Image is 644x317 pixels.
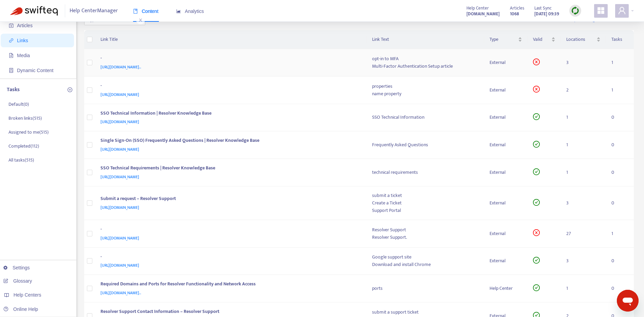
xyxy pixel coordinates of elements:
[372,63,479,70] div: Multi-Factor Authentication Setup article
[70,4,118,17] span: Help Center Manager
[606,159,634,186] td: 0
[579,16,634,24] span: Getting started with Links
[17,68,53,73] span: Dynamic Content
[561,159,606,186] td: 1
[136,16,145,24] span: close
[490,59,522,66] div: External
[372,114,479,121] div: SSO Technical Information
[372,308,479,316] div: submit a support ticket
[8,143,39,150] p: Completed ( 112 )
[100,262,139,269] span: [URL][DOMAIN_NAME]
[561,49,606,77] td: 3
[100,204,139,211] span: [URL][DOMAIN_NAME]
[372,169,479,176] div: technical requirements
[100,82,359,91] div: -
[7,86,20,94] p: Tasks
[490,257,522,265] div: External
[490,86,522,94] div: External
[533,86,540,93] span: close-circle
[100,146,139,153] span: [URL][DOMAIN_NAME]
[606,77,634,104] td: 1
[606,131,634,159] td: 0
[8,115,42,122] p: Broken links ( 515 )
[100,289,141,296] span: [URL][DOMAIN_NAME]..
[617,290,639,312] iframe: Button to launch messaging window
[490,230,522,237] div: External
[597,6,605,15] span: appstore
[372,141,479,149] div: Frequently Asked Questions
[10,6,58,16] img: Swifteq
[490,36,517,43] span: Type
[9,23,14,28] span: account-book
[9,53,14,58] span: file-image
[533,59,540,65] span: close-circle
[100,110,359,118] div: SSO Technical Information | Resolver Knowledge Base
[100,226,359,234] div: -
[14,292,41,298] span: Help Centers
[490,141,522,149] div: External
[606,30,634,49] th: Tasks
[466,4,489,12] span: Help Center
[8,101,29,108] p: Default ( 0 )
[372,83,479,90] div: properties
[510,10,519,18] strong: 1068
[372,234,479,241] div: Resolver Support.
[17,53,30,58] span: Media
[561,131,606,159] td: 1
[372,192,479,199] div: submit a ticket
[533,257,540,264] span: check-circle
[606,104,634,132] td: 0
[9,68,14,73] span: container
[533,36,550,43] span: Valid
[100,91,139,98] span: [URL][DOMAIN_NAME]
[533,199,540,206] span: check-circle
[68,87,72,92] span: plus-circle
[533,113,540,120] span: check-circle
[100,253,359,262] div: -
[490,169,522,176] div: External
[100,173,139,180] span: [URL][DOMAIN_NAME]
[100,137,359,146] div: Single Sign-On (SSO) Frequently Asked Questions | Resolver Knowledge Base
[528,30,560,49] th: Valid
[618,6,626,15] span: user
[466,10,500,18] strong: [DOMAIN_NAME]
[561,77,606,104] td: 2
[133,9,159,14] span: Content
[561,248,606,275] td: 3
[372,285,479,292] div: ports
[534,4,552,12] span: Last Sync
[571,6,579,15] img: sync.dc5367851b00ba804db3.png
[533,284,540,291] span: check-circle
[606,186,634,220] td: 0
[561,104,606,132] td: 1
[606,220,634,248] td: 1
[533,141,540,148] span: check-circle
[372,199,479,207] div: Create a Ticket
[561,186,606,220] td: 3
[372,90,479,98] div: name property
[372,226,479,234] div: Resolver Support
[100,164,359,173] div: SSO Technical Requirements | Resolver Knowledge Base
[100,118,139,125] span: [URL][DOMAIN_NAME]
[484,30,528,49] th: Type
[95,30,367,49] th: Link Title
[561,275,606,302] td: 1
[100,308,359,317] div: Resolver Support Contact Information – Resolver Support
[100,280,359,289] div: Required Domains and Ports for Resolver Functionality and Network Access
[100,195,359,204] div: Submit a request – Resolver Support
[561,220,606,248] td: 27
[367,30,484,49] th: Link Text
[17,23,33,28] span: Articles
[534,10,559,18] strong: [DATE] 09:39
[490,114,522,121] div: External
[510,4,524,12] span: Articles
[3,278,32,284] a: Glossary
[372,207,479,214] div: Support Portal
[176,9,181,14] span: area-chart
[8,129,49,136] p: Assigned to me ( 515 )
[606,275,634,302] td: 0
[606,248,634,275] td: 0
[100,64,141,70] span: [URL][DOMAIN_NAME]..
[17,38,28,43] span: Links
[490,285,522,292] div: Help Center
